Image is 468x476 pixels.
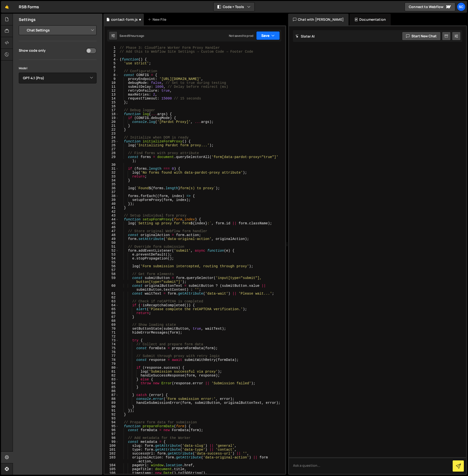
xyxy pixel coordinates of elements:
[104,374,119,377] div: 82
[104,116,119,120] div: 19
[214,2,254,11] button: Code + Tools
[104,85,119,89] div: 11
[104,463,119,467] div: 104
[104,237,119,241] div: 49
[104,229,119,233] div: 47
[104,249,119,253] div: 52
[104,362,119,366] div: 79
[104,50,119,54] div: 2
[104,268,119,272] div: 57
[104,171,119,175] div: 32
[104,393,119,397] div: 87
[104,346,119,350] div: 75
[104,241,119,245] div: 50
[104,342,119,346] div: 74
[104,315,119,319] div: 67
[104,432,119,436] div: 97
[104,69,119,73] div: 7
[104,424,119,428] div: 95
[104,260,119,264] div: 55
[104,350,119,354] div: 76
[104,77,119,81] div: 9
[104,327,119,331] div: 70
[104,381,119,385] div: 84
[104,370,119,374] div: 81
[104,319,119,323] div: 68
[104,420,119,424] div: 94
[104,120,119,124] div: 20
[104,428,119,432] div: 96
[104,436,119,440] div: 98
[104,206,119,210] div: 41
[104,405,119,409] div: 90
[104,218,119,221] div: 44
[104,225,119,229] div: 46
[104,452,119,456] div: 102
[104,354,119,358] div: 77
[104,89,119,93] div: 12
[104,444,119,448] div: 100
[104,272,119,276] div: 58
[104,311,119,315] div: 66
[104,182,119,186] div: 35
[104,151,119,155] div: 28
[104,331,119,335] div: 71
[104,389,119,393] div: 86
[111,17,138,22] div: contact-form.js
[19,48,46,53] div: Show code only
[128,34,144,38] div: 9 hours ago
[457,2,466,11] div: Sc
[104,97,119,100] div: 14
[104,471,119,475] div: 106
[104,194,119,198] div: 38
[104,112,119,116] div: 18
[19,66,27,71] label: Model
[104,296,119,299] div: 62
[104,303,119,307] div: 64
[104,54,119,58] div: 3
[104,440,119,444] div: 99
[104,409,119,413] div: 91
[104,253,119,257] div: 53
[104,167,119,171] div: 31
[104,155,119,163] div: 29
[104,190,119,194] div: 37
[104,264,119,268] div: 56
[104,358,119,362] div: 78
[104,143,119,147] div: 26
[104,210,119,214] div: 42
[256,31,280,40] button: Save
[288,14,349,25] div: Chat with [PERSON_NAME]
[402,32,441,40] button: Start new chat
[104,307,119,311] div: 65
[104,257,119,260] div: 54
[104,61,119,65] div: 5
[104,323,119,327] div: 69
[104,456,119,463] div: 103
[119,34,144,38] div: Saved
[104,93,119,97] div: 13
[295,34,315,39] h2: Slater AI
[104,186,119,190] div: 36
[104,128,119,132] div: 22
[104,65,119,69] div: 6
[104,467,119,471] div: 105
[104,385,119,389] div: 85
[104,132,119,136] div: 23
[405,2,455,11] a: Connect to Webflow
[104,416,119,420] div: 93
[104,276,119,284] div: 59
[350,14,391,25] div: Documentation
[104,233,119,237] div: 48
[104,284,119,292] div: 60
[104,108,119,112] div: 17
[104,73,119,77] div: 8
[104,401,119,405] div: 89
[1,1,13,13] a: 🤙
[104,366,119,370] div: 80
[104,100,119,104] div: 15
[104,245,119,249] div: 51
[104,136,119,139] div: 24
[19,17,36,22] h2: Settings
[104,81,119,85] div: 10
